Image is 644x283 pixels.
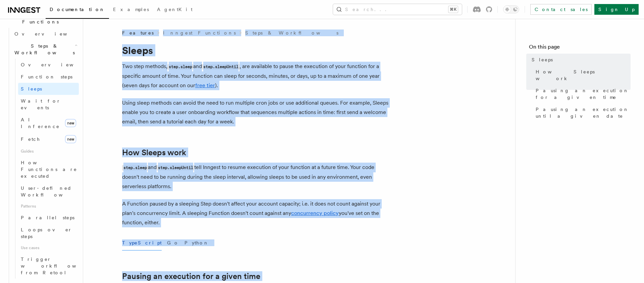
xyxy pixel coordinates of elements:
[18,157,79,182] a: How Functions are executed
[18,201,79,212] span: Patterns
[18,146,79,157] span: Guides
[21,117,60,129] span: AI Inference
[65,135,76,143] span: new
[530,4,592,15] a: Contact sales
[122,272,260,281] a: Pausing an execution for a given time
[18,224,79,242] a: Loops over steps
[18,132,79,146] a: Fetchnew
[21,257,95,275] span: Trigger workflows from Retool
[122,62,390,90] p: Two step methods, and , are available to pause the execution of your function for a specific amou...
[46,2,109,19] a: Documentation
[122,44,390,56] h1: Sleeps
[333,4,462,15] button: Search...⌘K
[291,210,339,216] a: concurrency policy
[122,165,148,171] code: step.sleep
[202,64,239,70] code: step.sleepUntil
[503,5,519,13] button: Toggle dark mode
[21,160,77,179] span: How Functions are executed
[18,71,79,83] a: Function steps
[594,4,639,15] a: Sign Up
[18,95,79,114] a: Wait for events
[184,235,209,250] button: Python
[245,30,338,36] a: Steps & Workflows
[157,7,193,12] span: AgentKit
[18,182,79,201] a: User-defined Workflows
[122,98,390,126] p: Using sleep methods can avoid the need to run multiple cron jobs or use additional queues. For ex...
[536,106,631,119] span: Pausing an execution until a given date
[448,6,458,13] kbd: ⌘K
[532,56,553,63] span: Sleeps
[195,82,215,89] a: free tier
[12,28,79,40] a: Overview
[153,2,197,18] a: AgentKit
[21,136,40,142] span: Fetch
[167,64,193,70] code: step.sleep
[21,227,72,239] span: Loops over steps
[21,98,61,110] span: Wait for events
[18,114,79,132] a: AI Inferencenew
[14,31,84,37] span: Overview
[529,43,631,54] h4: On this page
[533,66,631,84] a: How Sleeps work
[122,148,186,157] a: How Sleeps work
[113,7,149,12] span: Examples
[18,83,79,95] a: Sleeps
[50,7,105,12] span: Documentation
[21,215,74,220] span: Parallel steps
[167,235,179,250] button: Go
[21,185,81,197] span: User-defined Workflows
[529,54,631,66] a: Sleeps
[18,212,79,224] a: Parallel steps
[109,2,153,18] a: Examples
[21,86,42,92] span: Sleeps
[533,84,631,103] a: Pausing an execution for a given time
[12,59,79,279] div: Steps & Workflows
[157,165,194,171] code: step.sleepUntil
[122,199,390,227] p: A Function paused by a sleeping Step doesn't affect your account capacity; i.e. it does not count...
[18,242,79,253] span: Use cases
[12,40,79,59] button: Steps & Workflows
[12,43,75,56] span: Steps & Workflows
[533,103,631,122] a: Pausing an execution until a given date
[122,163,390,191] p: and tell Inngest to resume execution of your function at a future time. Your code doesn't need to...
[163,30,236,36] a: Inngest Functions
[18,253,79,279] a: Trigger workflows from Retool
[536,87,631,101] span: Pausing an execution for a given time
[122,235,162,250] button: TypeScript
[122,30,154,36] span: Features
[65,119,76,127] span: new
[536,68,631,82] span: How Sleeps work
[21,62,90,67] span: Overview
[21,74,72,79] span: Function steps
[18,59,79,71] a: Overview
